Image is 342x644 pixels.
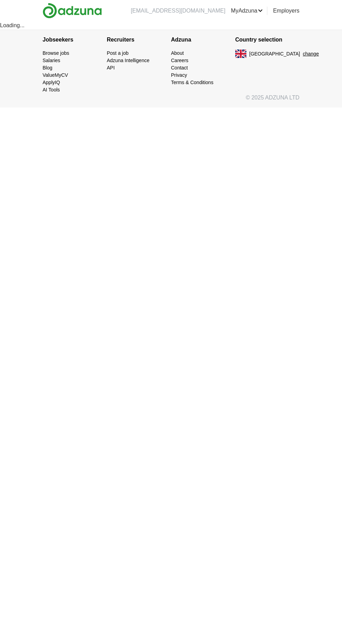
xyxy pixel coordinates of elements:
a: Employers [273,7,299,15]
a: Contact [171,65,188,71]
img: UK flag [235,50,246,58]
a: AI Tools [43,87,60,92]
a: Browse jobs [43,50,69,56]
a: Blog [43,65,52,71]
h4: Country selection [235,30,299,50]
a: ValueMyCV [43,72,68,78]
div: © 2025 ADZUNA LTD [37,94,305,108]
a: ApplyIQ [43,80,60,85]
img: Adzuna logo [43,3,102,18]
a: Terms & Conditions [171,80,213,85]
a: About [171,50,184,56]
a: Careers [171,58,188,63]
a: Privacy [171,72,187,78]
button: change [303,50,319,58]
li: [EMAIL_ADDRESS][DOMAIN_NAME] [131,7,225,15]
a: Salaries [43,58,60,63]
a: API [107,65,115,71]
a: MyAdzuna [231,7,263,15]
a: Adzuna Intelligence [107,58,149,63]
a: Post a job [107,50,128,56]
span: [GEOGRAPHIC_DATA] [249,50,300,58]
